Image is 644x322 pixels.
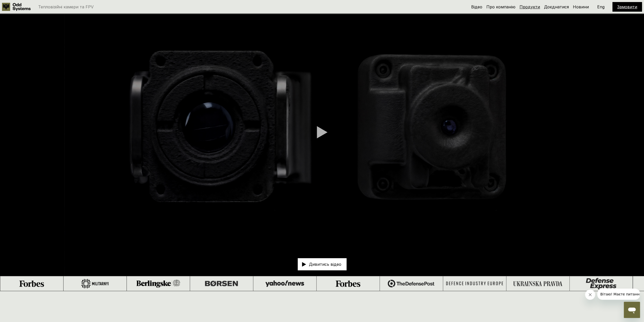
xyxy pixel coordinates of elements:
a: Відео [471,4,482,9]
span: Вітаю! Маєте питання? [3,4,46,8]
p: Тепловізійні камери та FPV [38,5,94,9]
p: Дивитись відео [309,262,341,266]
p: Eng [597,5,605,9]
a: Замовити [617,4,637,9]
a: Про компанію [486,4,515,9]
iframe: Сообщение от компании [597,289,640,300]
a: Доєднатися [544,4,569,9]
iframe: Закрыть сообщение [585,290,595,300]
a: Новини [573,4,589,9]
iframe: Кнопка запуска окна обмена сообщениями [624,302,640,318]
a: Продукти [520,4,540,9]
